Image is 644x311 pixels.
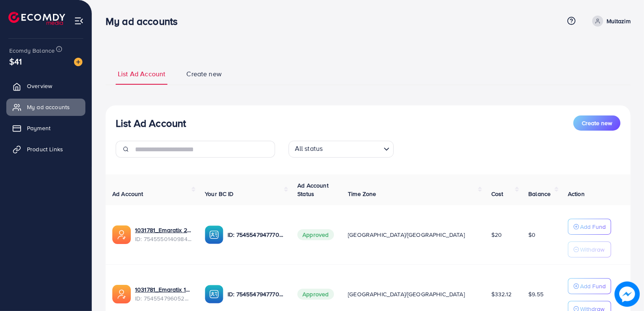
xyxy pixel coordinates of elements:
[6,141,85,158] a: Product Links
[293,142,325,155] span: All status
[289,141,394,158] div: Search for option
[112,225,131,244] img: ic-ads-acc.e4c84228.svg
[228,230,284,240] p: ID: 7545547947770052616
[491,190,504,198] span: Cost
[580,244,604,255] p: Withdraw
[205,190,234,198] span: Your BC ID
[491,231,502,239] span: $20
[6,99,85,115] a: My ad accounts
[580,281,606,291] p: Add Fund
[135,226,191,243] div: <span class='underline'>1031781_Emaratix 2_1756835320982</span></br>7545550140984410113
[106,15,184,27] h3: My ad accounts
[568,278,611,294] button: Add Fund
[118,69,165,79] span: List Ad Account
[325,142,380,155] input: Search for option
[112,285,131,303] img: ic-ads-acc.e4c84228.svg
[27,82,52,90] span: Overview
[112,190,143,198] span: Ad Account
[297,289,334,300] span: Approved
[348,190,376,198] span: Time Zone
[74,58,82,66] img: image
[135,235,191,243] span: ID: 7545550140984410113
[568,219,611,235] button: Add Fund
[8,12,65,25] img: logo
[135,285,191,303] div: <span class='underline'>1031781_Emaratix 1_1756835284796</span></br>7545547960525357064
[9,55,22,67] span: $41
[348,290,465,298] span: [GEOGRAPHIC_DATA]/[GEOGRAPHIC_DATA]
[116,117,186,129] h3: List Ad Account
[186,69,222,79] span: Create new
[568,241,611,257] button: Withdraw
[228,289,284,299] p: ID: 7545547947770052616
[528,231,535,239] span: $0
[27,124,50,132] span: Payment
[573,115,620,131] button: Create new
[607,16,631,26] p: Multazim
[205,285,223,303] img: ic-ba-acc.ded83a64.svg
[205,225,223,244] img: ic-ba-acc.ded83a64.svg
[568,190,585,198] span: Action
[6,120,85,137] a: Payment
[582,119,612,127] span: Create new
[491,290,511,298] span: $332.12
[135,226,191,234] a: 1031781_Emaratix 2_1756835320982
[589,16,631,27] a: Multazim
[528,190,551,198] span: Balance
[27,145,63,153] span: Product Links
[74,16,84,26] img: menu
[580,222,606,232] p: Add Fund
[135,294,191,303] span: ID: 7545547960525357064
[297,229,334,240] span: Approved
[348,231,465,239] span: [GEOGRAPHIC_DATA]/[GEOGRAPHIC_DATA]
[528,290,543,298] span: $9.55
[615,282,640,307] img: image
[27,103,70,111] span: My ad accounts
[9,46,55,55] span: Ecomdy Balance
[135,285,191,294] a: 1031781_Emaratix 1_1756835284796
[297,181,329,198] span: Ad Account Status
[6,78,85,94] a: Overview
